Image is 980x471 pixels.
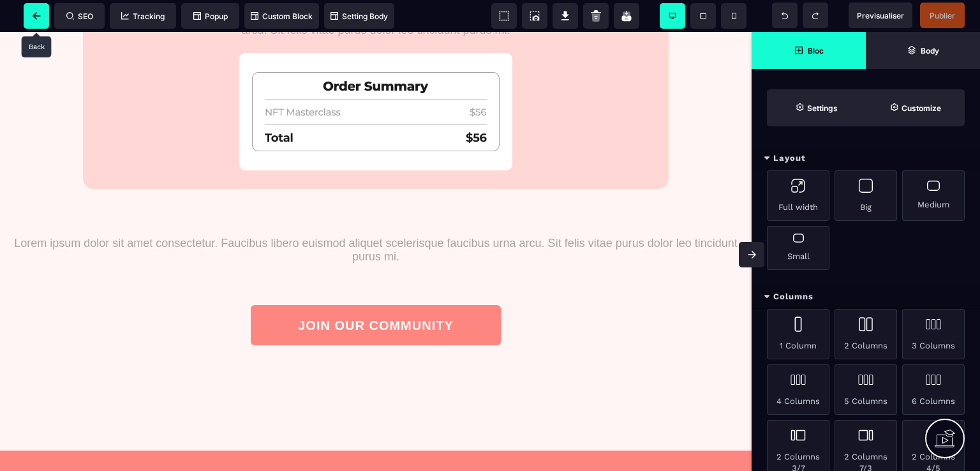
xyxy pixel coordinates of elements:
[902,103,941,113] strong: Customize
[330,11,388,21] span: Setting Body
[767,309,829,359] div: 1 Column
[491,3,517,29] span: View components
[857,11,904,20] span: Previsualiser
[239,21,512,138] img: bb227de86d0cc8b7c921fb406c75c006_order_summary.png
[902,170,965,221] div: Medium
[767,170,829,221] div: Full width
[10,202,742,235] text: Lorem ipsum dolor sit amet consectetur. Faucibus libero euismod aliquet scelerisque faucibus urna...
[835,170,897,221] div: Big
[522,3,547,29] span: Screenshot
[835,309,897,359] div: 2 Columns
[866,32,980,69] span: Open Layer Manager
[767,364,829,415] div: 4 Columns
[752,147,980,170] div: Layout
[251,273,500,313] button: JOIN OUR COMMUNITY
[866,89,965,126] span: Open Style Manager
[902,364,965,415] div: 6 Columns
[807,103,838,113] strong: Settings
[767,89,866,126] span: Settings
[752,32,866,69] span: Open Blocks
[767,226,829,270] div: Small
[902,309,965,359] div: 3 Columns
[752,285,980,309] div: Columns
[921,46,939,56] strong: Body
[808,46,824,56] strong: Bloc
[930,11,955,20] span: Publier
[835,364,897,415] div: 5 Columns
[66,11,93,21] span: SEO
[121,11,165,21] span: Tracking
[193,11,228,21] span: Popup
[849,3,912,28] span: Preview
[251,11,313,21] span: Custom Block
